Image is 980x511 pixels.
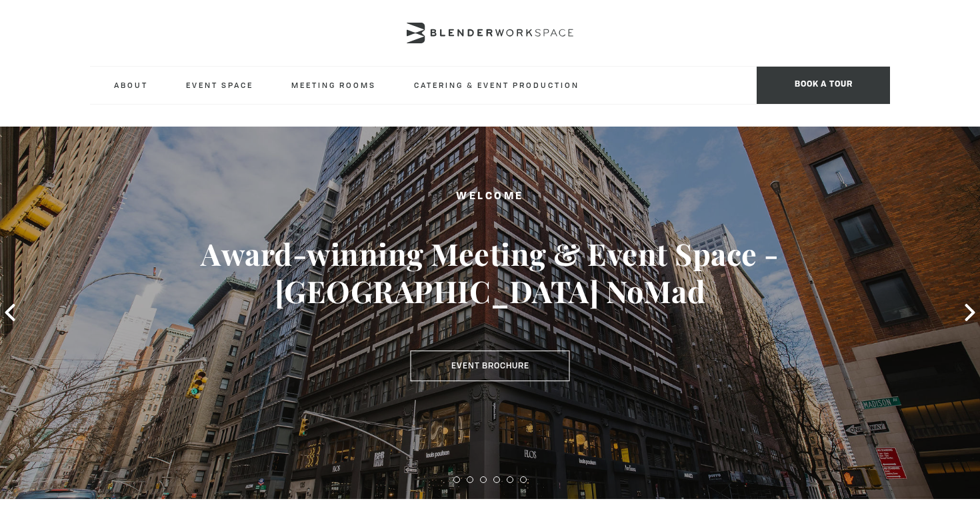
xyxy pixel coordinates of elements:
[403,67,590,103] a: Catering & Event Production
[757,67,890,104] span: Book a tour
[49,236,931,310] h3: Award-winning Meeting & Event Space - [GEOGRAPHIC_DATA] NoMad
[49,189,931,206] h2: Welcome
[175,67,264,103] a: Event Space
[103,67,159,103] a: About
[281,67,387,103] a: Meeting Rooms
[411,350,570,381] a: Event Brochure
